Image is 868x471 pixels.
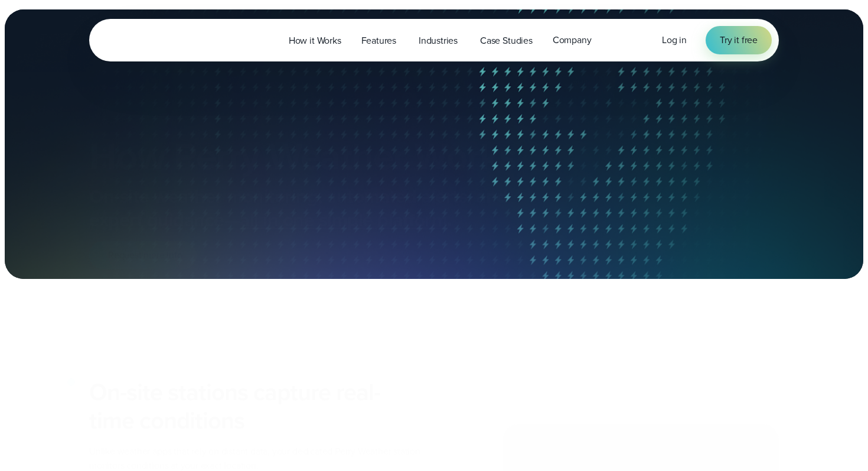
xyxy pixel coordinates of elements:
[289,34,341,48] span: How it Works
[553,33,592,47] span: Company
[662,33,687,47] a: Log in
[279,28,351,53] a: How it Works
[470,28,543,53] a: Case Studies
[419,34,458,48] span: Industries
[361,34,396,48] span: Features
[720,33,758,47] span: Try it free
[662,33,687,47] span: Log in
[480,34,533,48] span: Case Studies
[706,26,772,54] a: Try it free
